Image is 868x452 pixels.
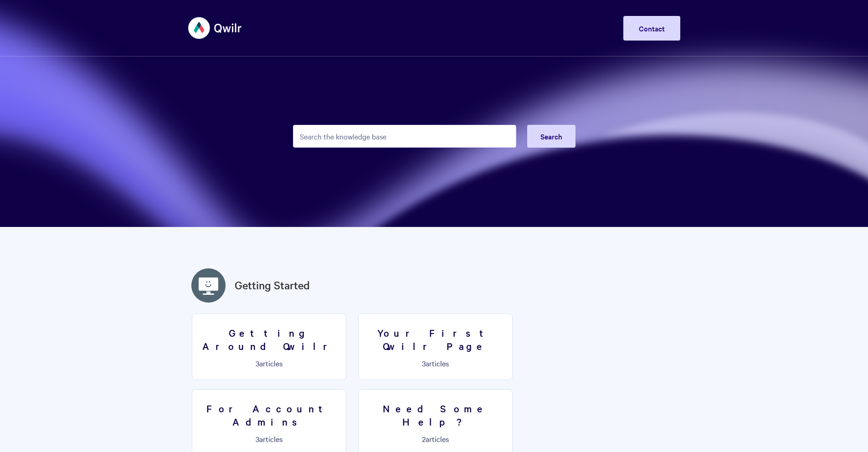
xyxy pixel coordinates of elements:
input: Search the knowledge base [293,125,516,148]
span: 3 [256,434,259,444]
h3: Getting Around Qwilr [198,326,340,352]
p: articles [364,435,507,443]
span: 2 [422,434,426,444]
a: Your First Qwilr Page 3articles [358,313,513,380]
button: Search [527,125,575,148]
span: 3 [256,358,259,368]
h3: Need Some Help? [364,402,507,428]
span: 3 [422,358,426,368]
p: articles [198,359,340,367]
p: articles [364,359,507,367]
p: articles [198,435,340,443]
span: Search [540,131,562,141]
a: Getting Started [235,277,310,293]
h3: For Account Admins [198,402,340,428]
a: Getting Around Qwilr 3articles [192,313,346,380]
a: Contact [623,16,680,41]
img: Qwilr Help Center [188,11,242,45]
h3: Your First Qwilr Page [364,326,507,352]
